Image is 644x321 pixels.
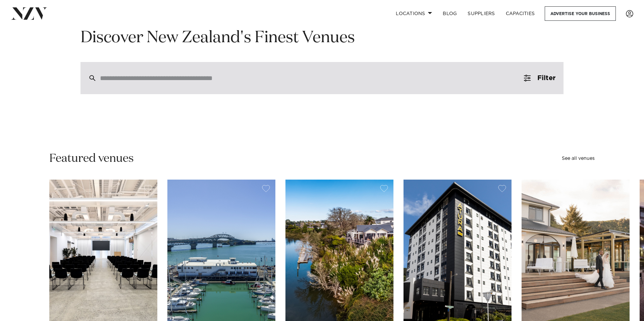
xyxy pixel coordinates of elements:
a: See all venues [562,156,595,161]
a: SUPPLIERS [462,6,500,21]
button: Filter [516,62,563,94]
h2: Featured venues [49,151,134,166]
a: Locations [390,6,437,21]
a: BLOG [437,6,462,21]
img: nzv-logo.png [11,7,47,19]
a: Advertise your business [545,6,616,21]
h1: Discover New Zealand's Finest Venues [80,27,563,49]
span: Filter [537,75,555,81]
a: Capacities [500,6,540,21]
